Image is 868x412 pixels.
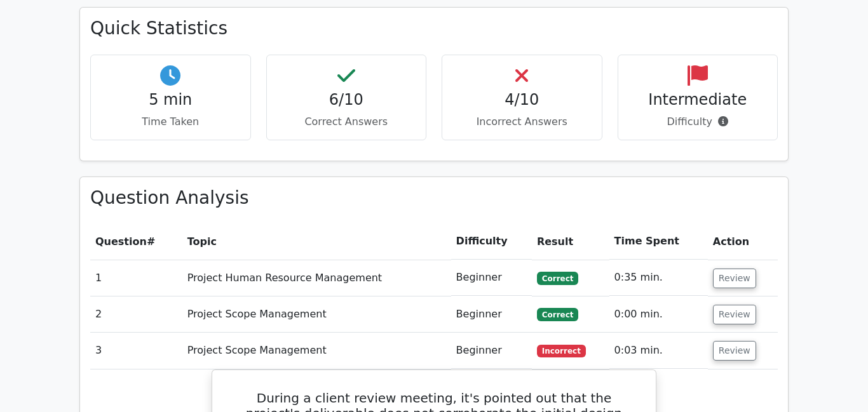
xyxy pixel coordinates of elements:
[182,296,451,333] td: Project Scope Management
[101,114,240,130] p: Time Taken
[713,269,756,288] button: Review
[90,18,778,39] h3: Quick Statistics
[713,341,756,361] button: Review
[451,260,532,296] td: Beginner
[95,236,147,248] span: Question
[90,223,182,260] th: #
[277,91,416,109] h4: 6/10
[452,114,592,130] p: Incorrect Answers
[451,296,532,333] td: Beginner
[90,296,182,333] td: 2
[708,223,778,260] th: Action
[101,91,240,109] h4: 5 min
[537,345,586,357] span: Incorrect
[90,187,778,209] h3: Question Analysis
[609,260,708,296] td: 0:35 min.
[628,91,768,109] h4: Intermediate
[451,223,532,260] th: Difficulty
[90,333,182,369] td: 3
[609,223,708,260] th: Time Spent
[277,114,416,130] p: Correct Answers
[182,223,451,260] th: Topic
[713,305,756,324] button: Review
[451,333,532,369] td: Beginner
[609,333,708,369] td: 0:03 min.
[90,260,182,296] td: 1
[537,272,578,284] span: Correct
[609,296,708,333] td: 0:00 min.
[182,260,451,296] td: Project Human Resource Management
[452,91,592,109] h4: 4/10
[628,114,768,130] p: Difficulty
[537,308,578,321] span: Correct
[182,333,451,369] td: Project Scope Management
[532,223,609,260] th: Result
